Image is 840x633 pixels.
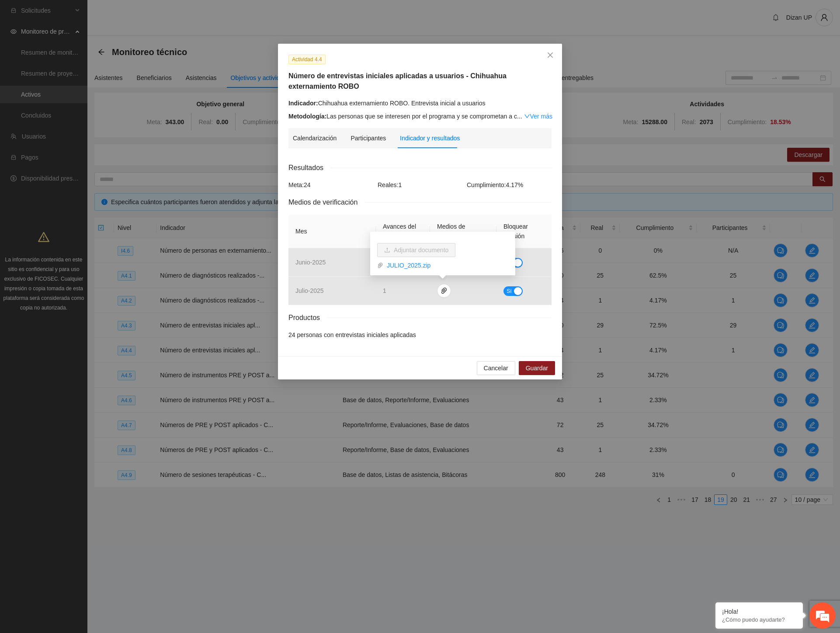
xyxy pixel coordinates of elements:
span: Reales: 1 [378,181,402,188]
span: paper-clip [437,287,451,294]
th: Bloquear revisión [496,215,552,248]
th: Medios de verificación [430,215,496,248]
h5: Número de entrevistas iniciales aplicadas a usuarios - Chihuahua externamiento ROBO [288,71,552,92]
li: 24 personas con entrevistas iniciales aplicadas [288,330,552,340]
div: Participantes [351,133,386,143]
span: down [524,113,530,119]
span: Cancelar [484,363,508,373]
a: Expand [524,113,552,120]
div: Chihuahua externamiento ROBO. Entrevista inicial a usuarios [288,98,552,108]
span: uploadAdjuntar documento [377,247,455,254]
th: Mes [288,215,376,248]
strong: Indicador: [288,100,318,107]
th: Avances del mes [376,215,430,248]
button: Close [538,44,562,67]
span: ... [517,113,522,120]
span: Productos [288,312,327,323]
span: close [547,52,554,59]
button: Cancelar [477,361,515,375]
div: Cumplimiento: 4.17 % [465,180,554,190]
span: Medios de verificación [288,197,364,208]
a: JULIO_2025.zip [383,261,508,270]
button: paper-clip [437,284,451,298]
span: julio - 2025 [295,287,324,294]
div: Calendarización [293,133,337,143]
div: ¡Hola! [722,608,796,615]
button: Guardar [519,361,555,375]
button: uploadAdjuntar documento [377,243,455,257]
div: Indicador y resultados [400,133,460,143]
span: Resultados [288,162,330,173]
span: Sí [507,286,512,296]
span: paper-clip [377,262,383,268]
div: Las personas que se interesen por el programa y se comprometan a c [288,111,552,121]
span: Guardar [526,363,548,373]
strong: Metodología: [288,113,326,120]
div: Meta: 24 [286,180,375,190]
span: junio - 2025 [295,259,326,266]
span: Actividad 4.4 [288,55,326,64]
p: ¿Cómo puedo ayudarte? [722,616,796,623]
span: 1 [383,287,386,294]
